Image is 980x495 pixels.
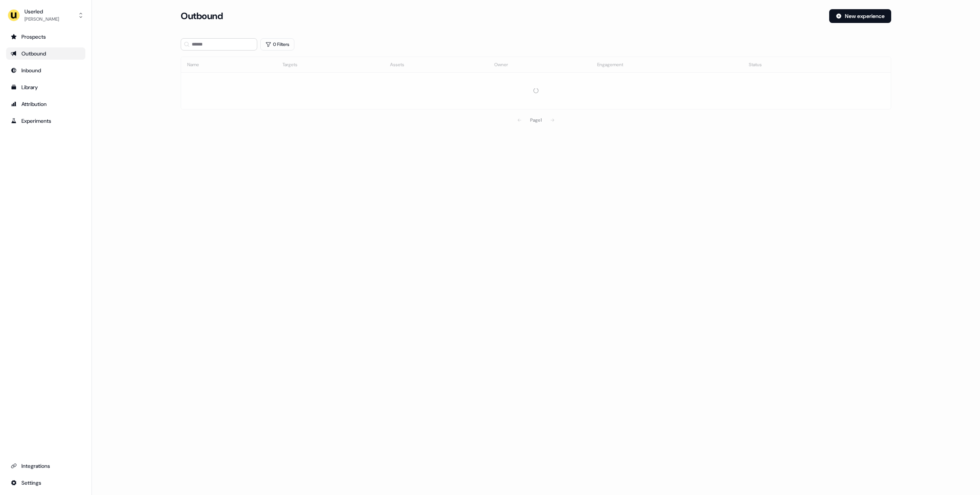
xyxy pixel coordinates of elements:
div: Prospects [11,33,81,41]
a: Go to integrations [6,460,85,472]
a: Go to templates [6,81,85,93]
h3: Outbound [181,10,223,22]
a: Go to experiments [6,115,85,127]
div: Integrations [11,462,81,470]
button: Userled[PERSON_NAME] [6,6,85,24]
div: Inbound [11,67,81,74]
a: Go to attribution [6,98,85,110]
div: Library [11,83,81,91]
div: Userled [24,8,59,15]
div: Experiments [11,117,81,125]
div: [PERSON_NAME] [24,15,59,23]
a: Go to prospects [6,31,85,43]
div: Outbound [11,50,81,57]
button: 0 Filters [260,38,294,50]
a: Go to integrations [6,477,85,489]
div: Settings [11,479,81,487]
button: New experience [829,9,891,23]
a: Go to Inbound [6,64,85,77]
div: Attribution [11,100,81,108]
a: Go to outbound experience [6,47,85,60]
